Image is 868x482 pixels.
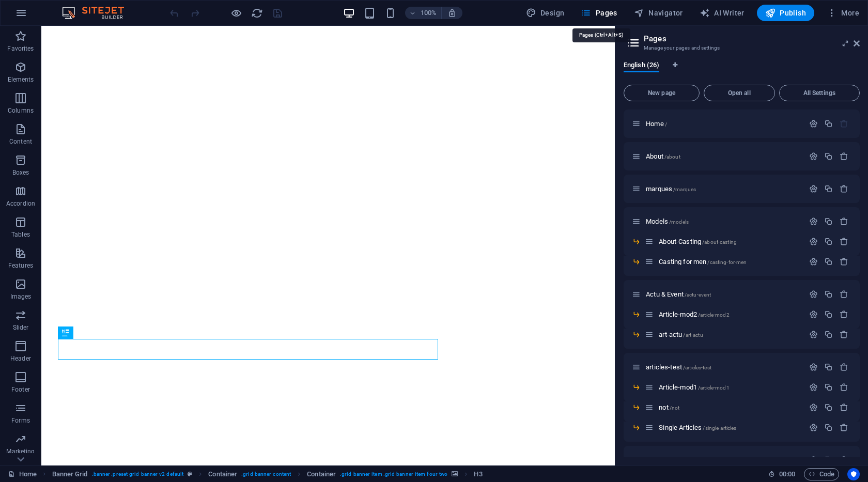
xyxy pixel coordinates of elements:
[824,217,833,226] div: Duplicate
[59,7,137,19] img: Editor Logo
[824,363,833,371] div: Duplicate
[11,230,30,239] p: Tables
[840,152,848,161] div: Remove
[577,5,621,21] button: Pages
[656,311,804,318] div: Article-mod2/article-mod2
[824,423,833,432] div: Duplicate
[659,383,729,391] span: Click to open page
[452,471,458,477] i: This element contains a background
[840,330,848,339] div: Remove
[840,423,848,432] div: Remove
[840,310,848,319] div: Remove
[809,310,818,319] div: Settings
[526,8,565,18] span: Design
[827,8,859,18] span: More
[659,310,729,318] span: Click to open page
[809,468,834,480] span: Code
[765,8,806,18] span: Publish
[779,85,860,101] button: All Settings
[809,290,818,299] div: Settings
[669,219,689,225] span: /models
[13,323,29,332] p: Slider
[840,403,848,412] div: Remove
[840,363,848,371] div: Remove
[8,75,34,84] p: Elements
[708,90,770,96] span: Open all
[659,424,736,431] span: Click to open page
[704,85,775,101] button: Open all
[646,217,689,225] span: Click to open page
[659,258,747,266] span: Click to open page
[665,121,667,127] span: /
[824,290,833,299] div: Duplicate
[784,90,855,96] span: All Settings
[809,257,818,266] div: Settings
[659,403,679,411] span: Click to open page
[700,8,745,18] span: AI Writer
[656,331,804,338] div: art-actu/art-actu
[809,383,818,392] div: Settings
[643,291,804,298] div: Actu & Event/actu-event
[779,468,795,480] span: 00 00
[11,416,30,425] p: Forms
[307,468,336,480] span: Click to select. Double-click to edit
[644,43,839,53] h3: Manage your pages and settings
[824,383,833,392] div: Duplicate
[241,468,291,480] span: . grid-banner-content
[208,468,237,480] span: Click to select. Double-click to edit
[643,218,804,225] div: Models/models
[340,468,447,480] span: . grid-banner-item .grid-banner-item-four-two
[804,468,839,480] button: Code
[646,120,667,128] span: Click to open page
[624,61,860,81] div: Language Tabs
[823,5,863,21] button: More
[685,292,711,298] span: /actu-event
[824,184,833,193] div: Duplicate
[7,44,34,53] p: Favorites
[646,185,696,193] span: Click to open page
[646,363,711,371] span: Click to open page
[10,354,31,363] p: Header
[6,199,35,208] p: Accordion
[230,7,242,19] button: Click here to leave preview mode and continue editing
[251,7,263,19] i: Reload page
[8,106,34,115] p: Columns
[474,468,482,480] span: Click to select. Double-click to edit
[809,119,818,128] div: Settings
[522,5,569,21] button: Design
[809,152,818,161] div: Settings
[6,447,35,456] p: Marketing
[52,468,483,480] nav: breadcrumb
[824,152,833,161] div: Duplicate
[12,168,29,177] p: Boxes
[646,290,711,298] span: Click to open page
[824,257,833,266] div: Duplicate
[405,7,442,19] button: 100%
[8,468,37,480] a: Click to cancel selection. Double-click to open Pages
[840,217,848,226] div: Remove
[644,34,860,43] h2: Pages
[824,330,833,339] div: Duplicate
[92,468,184,480] span: . banner .preset-grid-banner-v2-default
[643,120,804,127] div: Home/
[683,365,711,370] span: /articles-test
[630,5,687,21] button: Navigator
[9,137,32,146] p: Content
[809,363,818,371] div: Settings
[447,8,457,18] i: On resize automatically adjust zoom level to fit chosen device.
[809,184,818,193] div: Settings
[840,257,848,266] div: Remove
[522,5,569,21] div: Design (Ctrl+Alt+Y)
[840,290,848,299] div: Remove
[643,185,804,192] div: marques/marques
[628,90,695,96] span: New page
[251,7,263,19] button: reload
[643,153,804,160] div: About/about
[695,5,749,21] button: AI Writer
[11,385,30,394] p: Footer
[698,385,730,391] span: /article-mod1
[670,405,680,411] span: /not
[10,292,32,301] p: Images
[809,330,818,339] div: Settings
[809,237,818,246] div: Settings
